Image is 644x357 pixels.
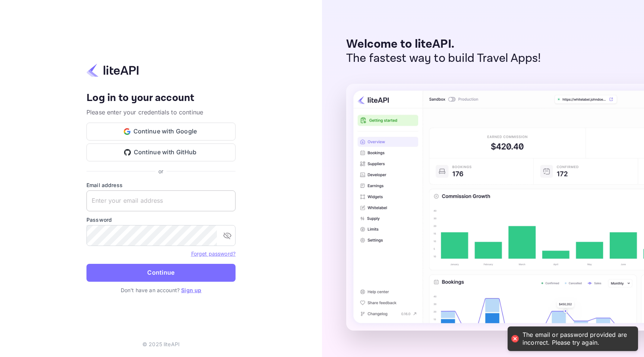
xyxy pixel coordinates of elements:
button: Continue [86,264,236,282]
a: Forget password? [191,250,236,257]
p: or [158,167,163,175]
h4: Log in to your account [86,92,236,105]
button: Continue with Google [86,123,236,140]
button: toggle password visibility [220,228,235,243]
div: The email or password provided are incorrect. Please try again. [523,331,631,347]
p: The fastest way to build Travel Apps! [346,51,541,66]
p: Please enter your credentials to continue [86,108,236,117]
label: Email address [86,181,236,189]
a: Sign up [181,287,201,293]
a: Forget password? [191,250,236,257]
p: © 2025 liteAPI [142,340,180,348]
button: Continue with GitHub [86,143,236,161]
p: Welcome to liteAPI. [346,37,541,51]
input: Enter your email address [86,190,236,211]
img: liteapi [86,63,139,78]
p: Don't have an account? [86,286,236,294]
label: Password [86,216,236,224]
